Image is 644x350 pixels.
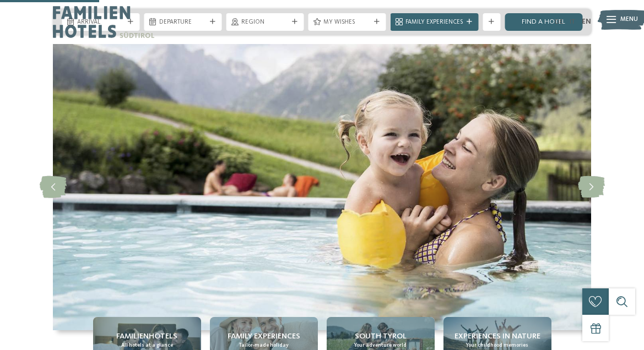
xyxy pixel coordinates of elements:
a: EN [582,18,591,25]
span: Experiences in nature [454,331,540,342]
img: Select your favourite family experiences! [53,44,591,330]
span: Menu [620,15,638,24]
span: All hotels at a glance [121,342,173,349]
span: Your adventure world [354,342,407,349]
span: Family Experiences [228,331,300,342]
span: Your childhood memories [466,342,528,349]
span: Tailor-made holiday [239,342,289,349]
a: IT [570,18,575,25]
a: DE [555,18,563,25]
span: South Tyrol [355,331,407,342]
span: Familienhotels [116,331,177,342]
